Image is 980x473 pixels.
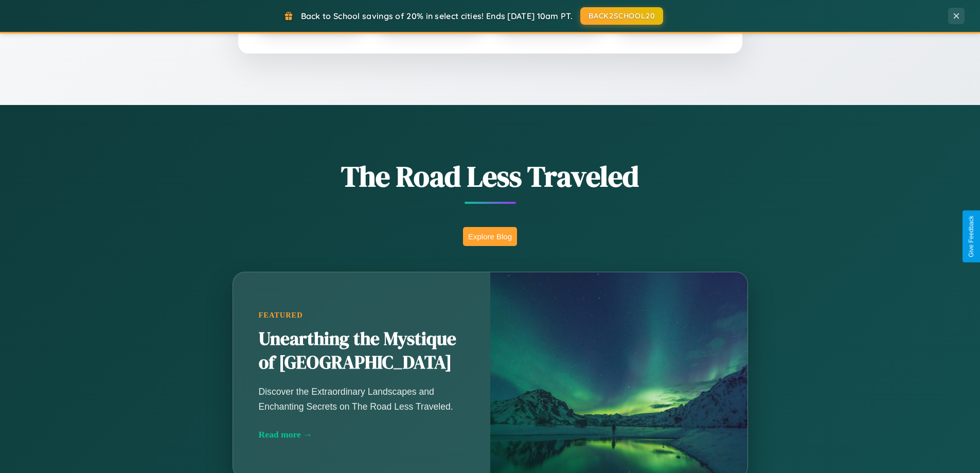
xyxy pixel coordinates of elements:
[259,429,465,440] div: Read more →
[968,216,975,257] div: Give Feedback
[259,311,465,320] div: Featured
[580,7,663,25] button: BACK2SCHOOL20
[301,11,573,21] span: Back to School savings of 20% in select cities! Ends [DATE] 10am PT.
[463,227,517,246] button: Explore Blog
[259,384,465,413] p: Discover the Extraordinary Landscapes and Enchanting Secrets on The Road Less Traveled.
[182,156,799,196] h1: The Road Less Traveled
[259,327,465,375] h2: Unearthing the Mystique of [GEOGRAPHIC_DATA]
